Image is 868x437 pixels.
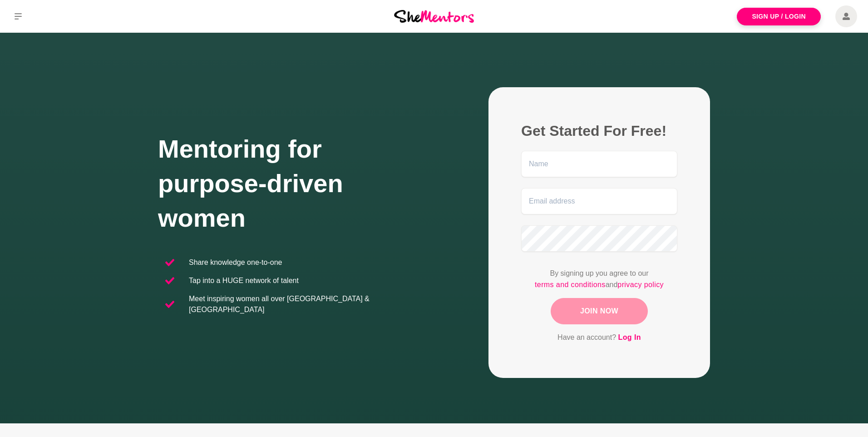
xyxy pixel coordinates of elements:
[618,332,641,343] a: Log In
[535,279,606,291] a: terms and conditions
[521,151,677,177] input: Name
[521,332,677,343] p: Have an account?
[521,122,677,140] h2: Get Started For Free!
[617,279,664,291] a: privacy policy
[394,10,474,22] img: She Mentors Logo
[158,132,434,235] h1: Mentoring for purpose-driven women
[189,257,282,268] p: Share knowledge one-to-one
[521,188,677,214] input: Email address
[189,275,299,286] p: Tap into a HUGE network of talent
[189,293,427,315] p: Meet inspiring women all over [GEOGRAPHIC_DATA] & [GEOGRAPHIC_DATA]
[521,268,677,291] p: By signing up you agree to our and
[737,8,821,25] a: Sign Up / Login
